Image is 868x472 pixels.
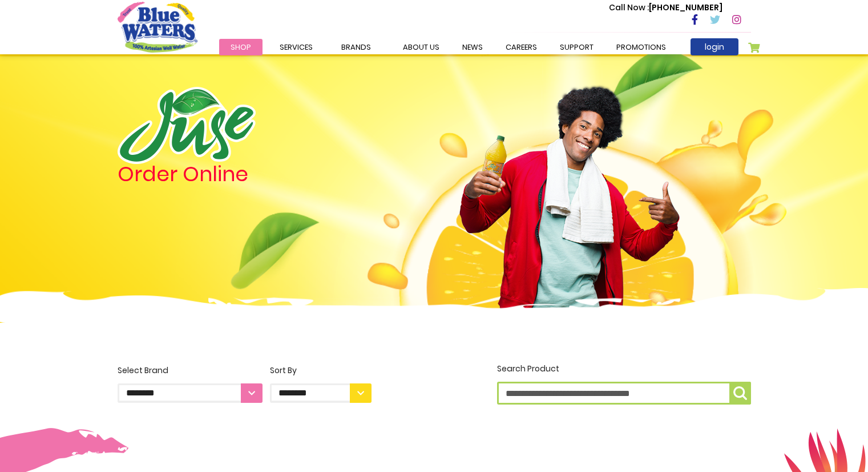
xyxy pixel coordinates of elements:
[497,382,751,405] input: Search Product
[458,66,681,310] img: man.png
[270,383,372,403] select: Sort By
[118,164,372,185] h4: Order Online
[451,39,494,55] a: News
[270,365,372,377] div: Sort By
[280,42,313,53] span: Services
[391,39,451,55] a: about us
[118,365,263,403] label: Select Brand
[691,38,738,55] a: login
[609,2,722,14] p: [PHONE_NUMBER]
[729,382,751,405] button: Search Product
[494,39,548,55] a: careers
[341,42,371,53] span: Brands
[231,42,251,53] span: Shop
[497,363,751,405] label: Search Product
[605,39,677,55] a: Promotions
[609,2,649,13] span: Call Now :
[548,39,605,55] a: support
[118,383,263,403] select: Select Brand
[733,386,747,400] img: search-icon.png
[118,87,256,164] img: logo
[118,2,197,52] a: store logo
